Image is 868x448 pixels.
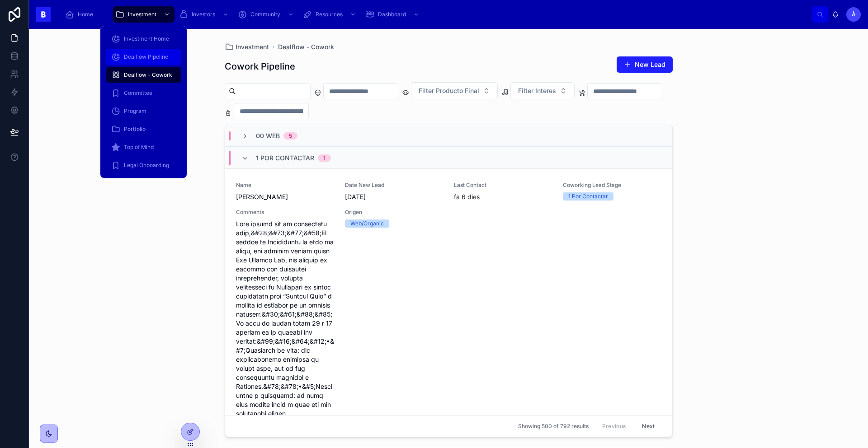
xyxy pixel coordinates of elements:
button: Select Button [510,82,575,99]
img: App logo [36,7,51,22]
a: Investment [113,6,175,23]
p: fa 6 dies [454,192,480,201]
a: Dashboard [363,6,424,23]
span: Investment [236,42,269,51]
div: 5 [289,132,292,140]
span: Investment [128,11,156,18]
a: Investment Home [106,31,181,47]
span: Dealflow - Cowork [124,71,172,79]
span: Date New Lead [345,182,443,189]
span: À [852,11,856,18]
span: Portfolio [124,126,146,133]
div: 1 Por Contactar [568,192,608,201]
span: Resources [316,11,343,18]
span: Top of Mind [124,144,154,151]
a: Dealflow Pipeline [106,49,181,65]
span: Program [124,107,146,115]
button: Next [636,419,661,433]
span: Home [78,11,93,18]
span: Filter Interes [518,86,556,95]
a: Community [235,6,298,23]
span: Showing 500 of 792 results [518,423,589,430]
span: Name [236,182,334,189]
a: Legal Onboarding [106,157,181,173]
a: Investors [176,6,233,23]
a: Top of Mind [106,139,181,155]
button: Select Button [411,82,498,99]
span: Last Contact [454,182,552,189]
span: Coworking Lead Stage [563,182,661,189]
button: New Lead [617,56,673,73]
span: Dashboard [378,11,406,18]
span: 00 Web [256,131,280,140]
span: 1 Por Contactar [256,154,314,163]
div: Web/Organic [350,219,384,228]
div: scrollable content [58,5,812,24]
a: Dealflow - Cowork [106,67,181,83]
span: Origen [345,209,443,216]
span: Legal Onboarding [124,162,169,169]
a: Home [62,6,99,23]
span: Committee [124,89,152,97]
div: 1 [323,154,325,162]
h1: Cowork Pipeline [225,60,295,73]
span: Community [250,11,280,18]
span: [DATE] [345,192,443,201]
span: Dealflow Pipeline [124,53,168,61]
a: Portfolio [106,121,181,137]
a: Committee [106,85,181,101]
span: Comments [236,209,334,216]
a: Program [106,103,181,119]
a: Dealflow - Cowork [278,42,334,51]
a: Resources [300,6,361,23]
a: Investment [225,42,269,51]
span: Investment Home [124,35,169,42]
span: [PERSON_NAME] [236,192,334,201]
span: Investors [192,11,215,18]
span: Filter Producto Final [419,86,479,95]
